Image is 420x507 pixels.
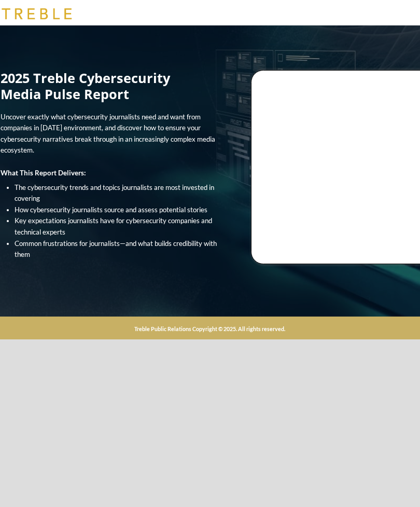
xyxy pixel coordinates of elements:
[15,205,207,214] span: How cybersecurity journalists source and assess potential stories
[15,216,212,236] span: Key expectations journalists have for cybersecurity companies and technical experts
[134,325,285,332] strong: Treble Public Relations Copyright © 2025. All rights reserved.
[15,183,214,203] span: The cybersecurity trends and topics journalists are most invested in covering
[15,239,217,259] span: Common frustrations for journalists—and what builds credibility with them
[1,113,215,155] span: Uncover exactly what cybersecurity journalists need and want from companies in [DATE] environment...
[1,69,170,103] span: 2025 Treble Cybersecurity Media Pulse Report
[1,169,86,177] strong: What This Report Delivers:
